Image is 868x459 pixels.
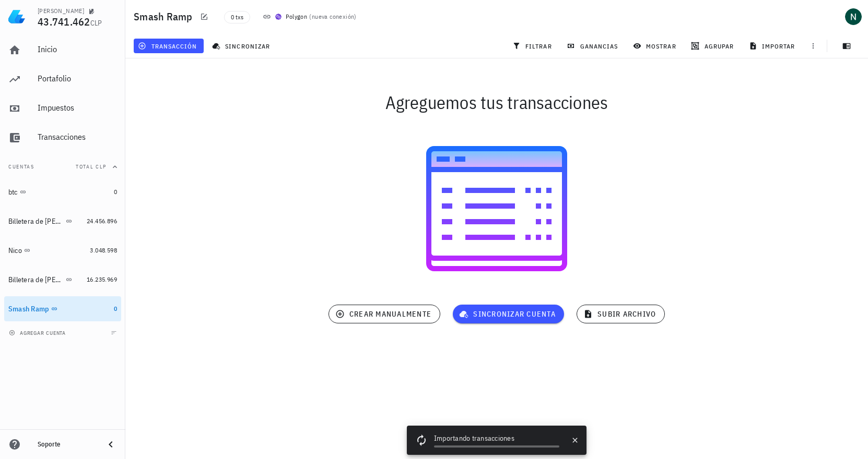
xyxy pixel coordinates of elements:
button: mostrar [629,39,683,53]
button: crear manualmente [329,305,440,323]
div: Smash Ramp [8,305,49,313]
a: btc 0 [4,179,121,204]
div: Polygon [286,11,308,22]
a: Nico 3.048.598 [4,238,121,263]
button: subir archivo [577,305,665,323]
span: transacción [140,42,197,50]
button: CuentasTotal CLP [4,154,121,179]
span: 0 [114,188,117,196]
div: Inicio [38,44,117,54]
img: LedgiFi [8,8,25,25]
a: Billetera de [PERSON_NAME] 16.235.969 [4,267,121,292]
span: ( ) [309,11,356,22]
button: sincronizar cuenta [453,305,564,323]
span: filtrar [514,42,552,50]
a: Portafolio [4,67,121,92]
span: sincronizar [214,42,270,50]
div: Soporte [38,440,96,449]
span: importar [751,42,795,50]
span: crear manualmente [337,309,431,319]
a: Transacciones [4,125,121,150]
span: nueva conexión [312,13,355,20]
div: Transacciones [38,132,117,142]
div: [PERSON_NAME] [38,7,84,15]
span: 0 [114,305,117,312]
a: Impuestos [4,96,121,121]
span: 43.741.462 [38,15,90,29]
button: importar [744,39,802,53]
span: CLP [90,18,102,28]
span: ganancias [569,42,618,50]
span: Total CLP [76,163,107,170]
span: 0 txs [231,11,243,23]
button: sincronizar [208,39,277,53]
a: Smash Ramp 0 [4,296,121,321]
div: btc [8,188,18,197]
img: matic.svg [275,14,281,20]
button: agregar cuenta [6,328,71,338]
span: 24.456.896 [87,217,117,225]
button: transacción [134,39,204,53]
div: Billetera de [PERSON_NAME] [8,275,64,284]
a: Inicio [4,38,121,63]
span: subir archivo [585,309,656,319]
div: Billetera de [PERSON_NAME] [8,217,64,226]
h1: Smash Ramp [134,8,197,25]
span: agrupar [693,42,734,50]
button: agrupar [687,39,740,53]
button: filtrar [508,39,558,53]
button: ganancias [562,39,625,53]
div: Portafolio [38,74,117,83]
div: Impuestos [38,103,117,113]
div: avatar [845,8,862,25]
span: sincronizar cuenta [461,309,556,319]
span: 16.235.969 [87,275,117,283]
span: mostrar [635,42,676,50]
div: Nico [8,246,22,255]
div: Importando transacciones [434,433,559,445]
a: Billetera de [PERSON_NAME] 24.456.896 [4,209,121,234]
span: 3.048.598 [90,246,117,254]
span: agregar cuenta [11,330,66,336]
